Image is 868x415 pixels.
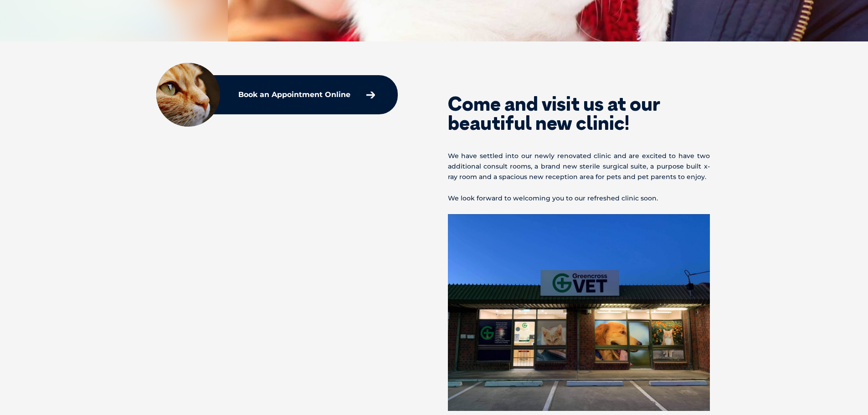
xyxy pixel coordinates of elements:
[234,87,380,103] a: Book an Appointment Online
[238,91,350,98] p: Book an Appointment Online
[448,94,710,133] h2: Come and visit us at our beautiful new clinic!
[850,41,859,51] button: Search
[448,193,710,204] p: We look forward to welcoming you to our refreshed clinic soon.
[448,151,710,183] p: We have settled into our newly renovated clinic and are excited to have two additional consult ro...
[448,214,710,410] img: vet building outside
